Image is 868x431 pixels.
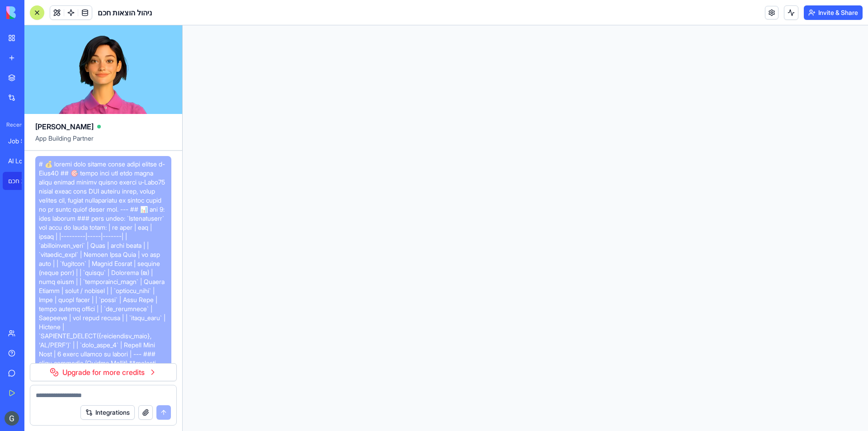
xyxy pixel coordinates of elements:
[3,132,39,150] a: Job Scout Pro
[30,363,177,381] a: Upgrade for more credits
[98,7,152,18] span: ניהול הוצאות חכם
[8,156,33,166] div: AI Logo Generator
[80,405,135,420] button: Integrations
[35,121,94,132] span: [PERSON_NAME]
[804,5,863,20] button: Invite & Share
[3,152,39,170] a: AI Logo Generator
[6,6,62,19] img: logo
[35,134,171,150] span: App Building Partner
[8,176,33,185] div: ניהול הוצאות חכם
[3,121,22,128] span: Recent
[8,137,33,146] div: Job Scout Pro
[5,411,19,426] img: ACg8ocJh8S8KHPE7H5A_ovVCZxxrP21whCCW4hlpnAkGUnwonr4SGg=s96-c
[3,172,39,190] a: ניהול הוצאות חכם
